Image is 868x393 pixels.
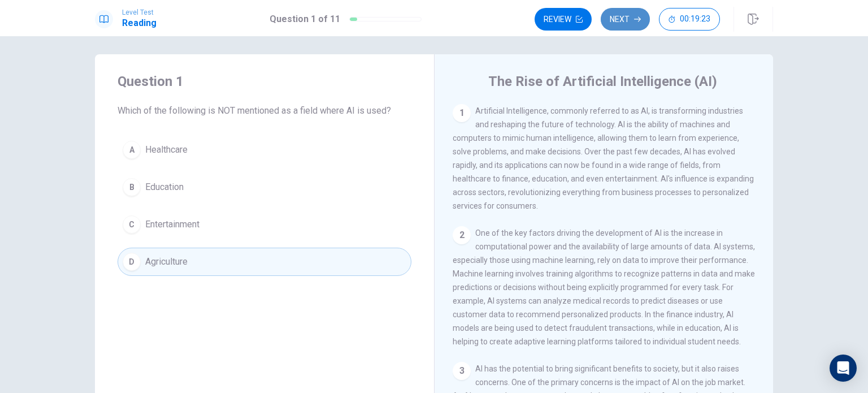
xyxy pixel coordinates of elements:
[453,228,755,346] span: One of the key factors driving the development of AI is the increase in computational power and t...
[601,8,650,31] button: Next
[118,104,411,118] span: Which of the following is NOT mentioned as a field where AI is used?
[453,226,471,244] div: 2
[118,210,411,239] button: CEntertainment
[680,15,710,24] span: 00:19:23
[145,255,188,269] span: Agriculture
[830,355,857,382] div: Open Intercom Messenger
[659,8,720,31] button: 00:19:23
[145,180,184,194] span: Education
[123,141,141,159] div: A
[118,72,411,90] h4: Question 1
[488,72,717,90] h4: The Rise of Artificial Intelligence (AI)
[118,136,411,164] button: AHealthcare
[453,362,471,380] div: 3
[535,8,592,31] button: Review
[453,106,754,210] span: Artificial Intelligence, commonly referred to as AI, is transforming industries and reshaping the...
[123,178,141,196] div: B
[145,218,199,231] span: Entertainment
[270,12,340,26] h1: Question 1 of 11
[453,104,471,122] div: 1
[122,16,157,30] h1: Reading
[118,248,411,276] button: DAgriculture
[118,173,411,201] button: BEducation
[123,215,141,234] div: C
[122,8,157,16] span: Level Test
[145,143,188,157] span: Healthcare
[123,253,141,271] div: D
